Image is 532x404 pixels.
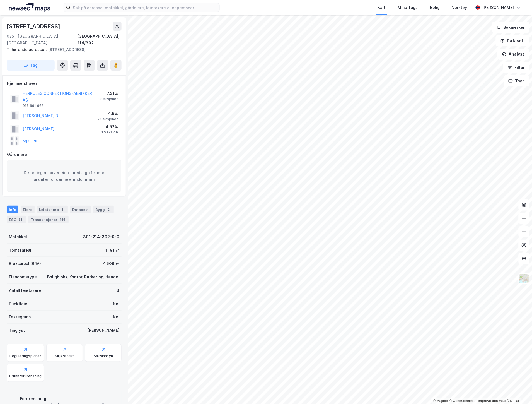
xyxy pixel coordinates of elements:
[23,104,44,108] div: 913 991 966
[7,33,77,46] div: 0351, [GEOGRAPHIC_DATA], [GEOGRAPHIC_DATA]
[117,287,119,294] div: 3
[55,354,74,359] div: Miljøstatus
[504,377,532,404] div: Kontrollprogram for chat
[450,399,477,403] a: OpenStreetMap
[101,123,118,130] div: 4.52%
[9,274,37,280] div: Eiendomstype
[71,3,219,12] input: Søk på adresse, matrikkel, gårdeiere, leietakere eller personer
[452,4,467,11] div: Verktøy
[83,234,119,240] div: 301-214-392-0-0
[94,354,113,359] div: Saksinnsyn
[113,300,119,307] div: Nei
[497,49,530,60] button: Analyse
[7,151,121,158] div: Gårdeiere
[28,216,69,223] div: Transaksjoner
[7,216,26,223] div: ESG
[492,22,530,33] button: Bokmerker
[97,97,118,101] div: 3 Seksjoner
[519,273,529,284] img: Z
[9,327,25,334] div: Tinglyst
[113,314,119,321] div: Nei
[97,90,118,97] div: 7.31%
[60,207,66,212] div: 3
[37,206,68,213] div: Leietakere
[9,314,31,321] div: Festegrunn
[87,327,119,334] div: [PERSON_NAME]
[47,274,119,280] div: Boligblokk, Kontor, Parkering, Handel
[9,287,41,294] div: Antall leietakere
[503,62,530,73] button: Filter
[9,234,27,240] div: Matrikkel
[103,260,119,267] div: 4 506 ㎡
[18,217,24,222] div: 33
[378,4,386,11] div: Kart
[106,207,112,212] div: 2
[93,206,114,213] div: Bygg
[504,377,532,404] iframe: Chat Widget
[59,217,66,222] div: 145
[7,80,121,87] div: Hjemmelshaver
[70,206,91,213] div: Datasett
[433,399,449,403] a: Mapbox
[20,396,119,402] div: Forurensning
[7,47,48,52] span: Tilhørende adresser:
[9,374,42,379] div: Grunnforurensning
[105,247,119,254] div: 1 191 ㎡
[9,300,27,307] div: Punktleie
[398,4,418,11] div: Mine Tags
[430,4,440,11] div: Bolig
[504,75,530,86] button: Tags
[496,35,530,46] button: Datasett
[10,354,41,359] div: Reguleringsplaner
[9,260,41,267] div: Bruksareal (BRA)
[21,206,35,213] div: Eiere
[7,206,18,213] div: Info
[77,33,122,46] div: [GEOGRAPHIC_DATA], 214/392
[7,22,61,31] div: [STREET_ADDRESS]
[7,46,117,53] div: [STREET_ADDRESS]
[9,247,31,254] div: Tomteareal
[98,110,118,117] div: 4.9%
[9,3,50,12] img: logo.a4113a55bc3d86da70a041830d287a7e.svg
[98,117,118,121] div: 2 Seksjoner
[478,399,506,403] a: Improve this map
[7,160,121,192] div: Det er ingen hovedeiere med signifikante andeler for denne eiendommen
[482,4,514,11] div: [PERSON_NAME]
[7,60,55,71] button: Tag
[101,130,118,134] div: 1 Seksjon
